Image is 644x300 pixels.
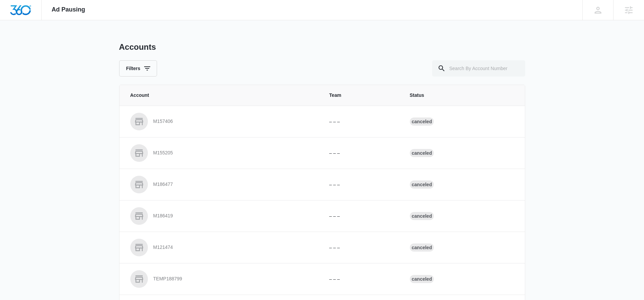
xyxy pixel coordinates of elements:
[130,270,313,288] a: TEMP188799
[130,239,313,256] a: M121474
[130,176,313,193] a: M186477
[410,243,434,252] div: Canceled
[130,207,313,225] a: M186419
[130,144,313,162] a: M155205
[19,11,33,16] div: v 4.0.25
[11,18,16,23] img: website_grey.svg
[153,244,173,251] p: M121474
[329,181,394,188] p: – – –
[329,276,394,283] p: – – –
[119,60,157,77] button: Filters
[130,92,313,99] span: Account
[153,118,173,125] p: M157406
[153,213,173,219] p: M186419
[410,92,514,99] span: Status
[329,213,394,220] p: – – –
[26,40,61,44] div: Domain Overview
[119,42,156,52] h1: Accounts
[52,6,85,13] span: Ad Pausing
[153,150,173,156] p: M155205
[329,118,394,125] p: – – –
[410,275,434,283] div: Canceled
[410,212,434,220] div: Canceled
[75,40,114,44] div: Keywords by Traffic
[329,150,394,157] p: – – –
[410,117,434,126] div: Canceled
[18,18,74,23] div: Domain: [DOMAIN_NAME]
[153,181,173,188] p: M186477
[329,244,394,251] p: – – –
[410,180,434,189] div: Canceled
[153,276,182,282] p: TEMP188799
[11,11,16,16] img: logo_orange.svg
[18,39,24,45] img: tab_domain_overview_orange.svg
[410,149,434,157] div: Canceled
[130,113,313,130] a: M157406
[329,92,394,99] span: Team
[67,39,73,45] img: tab_keywords_by_traffic_grey.svg
[432,60,525,77] input: Search By Account Number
